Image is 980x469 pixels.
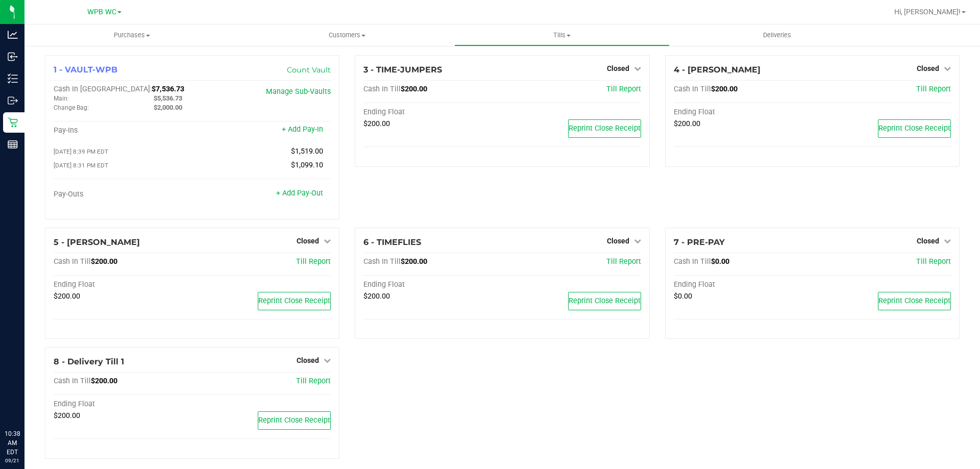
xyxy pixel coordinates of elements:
[24,31,239,40] span: Purchases
[607,64,629,72] span: Closed
[296,377,331,385] a: Till Report
[8,139,18,150] inline-svg: Reports
[54,400,192,409] div: Ending Float
[54,65,117,75] span: 1 - VAULT-WPB
[297,356,319,364] span: Closed
[54,377,91,385] span: Cash In Till
[401,257,427,266] span: $200.00
[606,257,641,266] a: Till Report
[363,108,502,117] div: Ending Float
[454,24,669,46] a: Tills
[240,31,454,40] span: Customers
[670,24,885,46] a: Deliveries
[24,24,239,46] a: Purchases
[607,237,629,245] span: Closed
[87,8,116,16] span: WPB WC
[363,119,390,128] span: $200.00
[674,85,711,93] span: Cash In Till
[54,280,192,289] div: Ending Float
[291,161,323,169] span: $1,099.10
[54,257,91,266] span: Cash In Till
[674,292,692,301] span: $0.00
[674,257,711,266] span: Cash In Till
[878,119,951,138] button: Reprint Close Receipt
[711,257,729,266] span: $0.00
[569,297,641,305] span: Reprint Close Receipt
[363,85,401,93] span: Cash In Till
[568,292,641,310] button: Reprint Close Receipt
[30,386,42,398] iframe: Resource center unread badge
[917,237,939,245] span: Closed
[54,126,192,135] div: Pay-Ins
[363,237,421,247] span: 6 - TIMEFLIES
[749,31,805,40] span: Deliveries
[91,257,117,266] span: $200.00
[54,292,80,301] span: $200.00
[54,148,108,155] span: [DATE] 8:39 PM EDT
[8,73,18,84] inline-svg: Inventory
[152,85,184,93] span: $7,536.73
[258,292,331,310] button: Reprint Close Receipt
[878,292,951,310] button: Reprint Close Receipt
[363,65,442,75] span: 3 - TIME-JUMPERS
[711,85,738,93] span: $200.00
[674,119,700,128] span: $200.00
[455,31,669,40] span: Tills
[894,8,961,16] span: Hi, [PERSON_NAME]!
[282,125,323,134] a: + Add Pay-In
[291,147,323,156] span: $1,519.00
[674,237,725,247] span: 7 - PRE-PAY
[878,297,950,305] span: Reprint Close Receipt
[8,117,18,128] inline-svg: Retail
[239,24,454,46] a: Customers
[606,85,641,93] a: Till Report
[54,162,108,169] span: [DATE] 8:31 PM EDT
[363,257,401,266] span: Cash In Till
[674,108,813,117] div: Ending Float
[916,257,951,266] a: Till Report
[297,237,319,245] span: Closed
[8,30,18,40] inline-svg: Analytics
[258,416,330,425] span: Reprint Close Receipt
[674,280,813,289] div: Ending Float
[54,357,124,366] span: 8 - Delivery Till 1
[91,377,117,385] span: $200.00
[287,65,331,75] a: Count Vault
[276,189,323,198] a: + Add Pay-Out
[674,65,761,75] span: 4 - [PERSON_NAME]
[878,124,950,133] span: Reprint Close Receipt
[917,64,939,72] span: Closed
[296,257,331,266] a: Till Report
[54,85,152,93] span: Cash In [GEOGRAPHIC_DATA]:
[54,237,140,247] span: 5 - [PERSON_NAME]
[154,94,182,102] span: $5,536.73
[266,87,331,96] a: Manage Sub-Vaults
[54,411,80,420] span: $200.00
[363,280,502,289] div: Ending Float
[401,85,427,93] span: $200.00
[54,190,192,199] div: Pay-Outs
[568,119,641,138] button: Reprint Close Receipt
[5,457,20,464] p: 09/21
[569,124,641,133] span: Reprint Close Receipt
[5,429,20,457] p: 10:38 AM EDT
[154,104,182,111] span: $2,000.00
[8,52,18,62] inline-svg: Inbound
[258,411,331,430] button: Reprint Close Receipt
[916,85,951,93] a: Till Report
[258,297,330,305] span: Reprint Close Receipt
[10,387,41,418] iframe: Resource center
[8,95,18,106] inline-svg: Outbound
[54,104,89,111] span: Change Bag:
[54,95,69,102] span: Main:
[363,292,390,301] span: $200.00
